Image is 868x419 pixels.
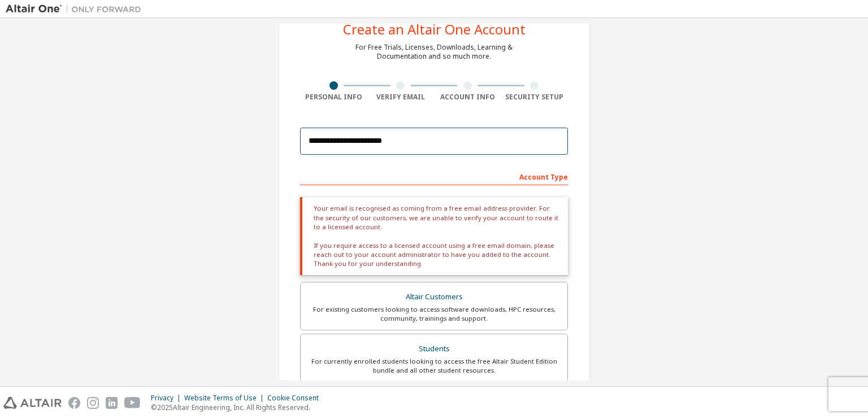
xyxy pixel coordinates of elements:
[184,394,267,403] div: Website Terms of Use
[307,305,561,323] div: For existing customers looking to access software downloads, HPC resources, community, trainings ...
[68,397,80,409] img: facebook.svg
[300,197,568,275] div: Your email is recognised as coming from a free email address provider. For the security of our cu...
[434,93,501,102] div: Account Info
[300,93,367,102] div: Personal Info
[355,43,513,61] div: For Free Trials, Licenses, Downloads, Learning & Documentation and so much more.
[300,167,568,185] div: Account Type
[307,357,561,375] div: For currently enrolled students looking to access the free Altair Student Edition bundle and all ...
[87,397,99,409] img: instagram.svg
[151,403,325,412] p: © 2025 Altair Engineering, Inc. All Rights Reserved.
[307,341,561,357] div: Students
[307,289,561,305] div: Altair Customers
[367,93,435,102] div: Verify Email
[267,394,325,403] div: Cookie Consent
[343,23,526,36] div: Create an Altair One Account
[124,397,141,409] img: youtube.svg
[3,397,62,409] img: altair_logo.svg
[501,93,568,102] div: Security Setup
[151,394,184,403] div: Privacy
[6,3,147,15] img: Altair One
[106,397,118,409] img: linkedin.svg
